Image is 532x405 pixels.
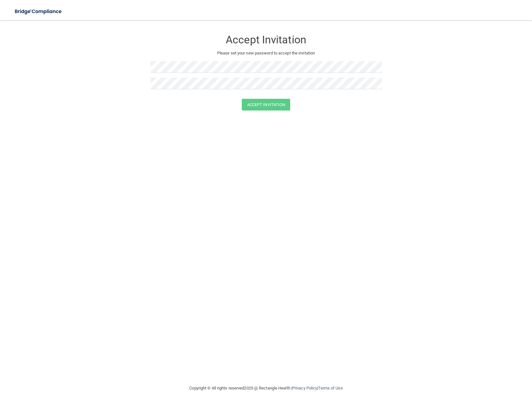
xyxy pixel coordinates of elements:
[242,99,291,111] button: Accept Invitation
[318,386,342,390] a: Terms of Use
[151,378,382,398] div: Copyright © All rights reserved 2025 @ Rectangle Health | |
[9,5,68,18] img: bridge_compliance_login_screen.278c3ca4.svg
[292,386,317,390] a: Privacy Policy
[155,49,377,57] p: Please set your new password to accept the invitation
[151,34,382,46] h3: Accept Invitation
